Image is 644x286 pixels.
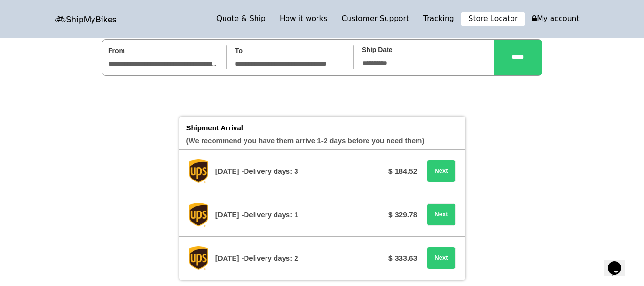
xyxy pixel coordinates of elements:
[461,12,525,26] a: Store Locator
[335,12,417,26] a: Customer Support
[241,211,244,219] b: -
[427,203,455,225] button: Next
[108,45,125,57] label: From
[241,252,298,265] p: Delivery days: 2
[209,12,273,26] a: Quote & Ship
[388,252,417,265] p: $ 333.63
[273,12,335,26] a: How it works
[604,248,634,276] iframe: chat widget
[241,208,298,221] p: Delivery days: 1
[525,12,586,26] a: My account
[241,167,244,175] b: -
[241,254,244,262] b: -
[215,252,239,265] p: [DATE]
[388,165,417,178] p: $ 184.52
[362,44,393,56] label: Ship Date
[241,165,298,178] p: Delivery days: 3
[388,208,417,222] p: $ 329.78
[235,45,243,57] label: To
[416,12,461,26] a: Tracking
[186,121,425,147] p: (We recommend you have them arrive 1-2 days before you need them)
[55,16,117,24] img: letsbox
[215,165,239,178] p: [DATE]
[215,208,239,221] p: [DATE]
[186,124,243,132] span: Shipment Arrival
[427,247,455,269] button: Next
[427,160,455,182] button: Next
